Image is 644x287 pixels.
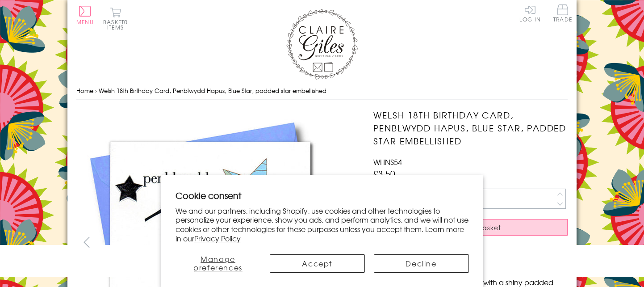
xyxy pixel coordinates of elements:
a: Privacy Policy [194,233,241,244]
a: Trade [553,4,572,24]
span: › [95,86,97,95]
h1: Welsh 18th Birthday Card, Penblwydd Hapus, Blue Star, padded star embellished [373,109,568,147]
button: prev [76,232,96,252]
h2: Cookie consent [176,189,469,202]
nav: breadcrumbs [76,82,568,100]
span: WHNS54 [373,156,402,167]
span: Trade [553,4,572,22]
img: Claire Giles Greetings Cards [286,9,358,80]
span: Menu [76,18,94,26]
button: Basket0 items [103,7,128,30]
button: Accept [270,254,365,273]
span: £3.50 [373,167,395,180]
span: 0 items [107,18,128,31]
button: Decline [374,254,469,273]
button: Manage preferences [176,254,261,273]
p: We and our partners, including Shopify, use cookies and other technologies to personalize your ex... [176,206,469,243]
span: Welsh 18th Birthday Card, Penblwydd Hapus, Blue Star, padded star embellished [99,86,326,95]
a: Log In [519,4,541,22]
a: Home [76,86,93,95]
button: Menu [76,6,94,25]
span: Manage preferences [193,253,243,273]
